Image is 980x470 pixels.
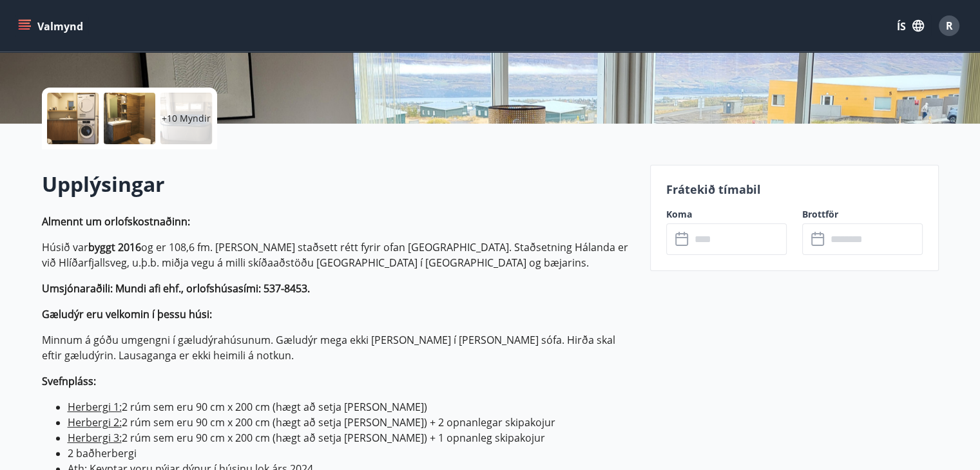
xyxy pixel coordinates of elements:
font: Herbergi 1: [68,400,122,414]
button: matseðill [15,14,88,37]
font: +10 Myndir [162,112,211,124]
font: 2 rúm sem eru 90 cm x 200 cm (hægt að setja [PERSON_NAME]) + 1 opnanleg skipakojur [122,431,545,445]
font: Upplýsingar [42,170,165,198]
font: Brottför [802,208,838,220]
font: Herbergi 2: [68,415,122,429]
font: Valmynd [37,19,83,33]
font: Umsjónaraðili: Mundi afi ehf., orlofshúsasími: 537-8453. [42,281,310,296]
font: 2 rúm sem eru 90 cm x 200 cm (hægt að setja [PERSON_NAME]) [122,400,427,414]
font: R [946,19,953,33]
font: Almennt um orlofskostnaðinn: [42,214,190,229]
font: Koma [666,208,692,220]
font: og er 108,6 fm. [PERSON_NAME] staðsett rétt fyrir ofan [GEOGRAPHIC_DATA]. Staðsetning Hálanda er ... [42,240,628,270]
font: Herbergi 3: [68,431,122,445]
font: byggt 2016 [88,240,141,254]
button: ÍS [890,14,931,38]
button: R [934,10,965,41]
font: 2 baðherbergi [68,446,137,460]
font: Húsið var [42,240,88,254]
font: Svefnpláss: [42,374,96,388]
font: Minnum á góðu umgengni í gæludýrahúsunum. Gæludýr mega ekki [PERSON_NAME] í [PERSON_NAME] sófa. H... [42,333,615,362]
font: Gæludýr eru velkomin í þessu húsi: [42,307,212,321]
font: ÍS [897,19,906,33]
font: Frátekið tímabil [666,182,761,197]
font: 2 rúm sem eru 90 cm x 200 cm (hægt að setja [PERSON_NAME]) + 2 opnanlegar skipakojur [122,415,555,429]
